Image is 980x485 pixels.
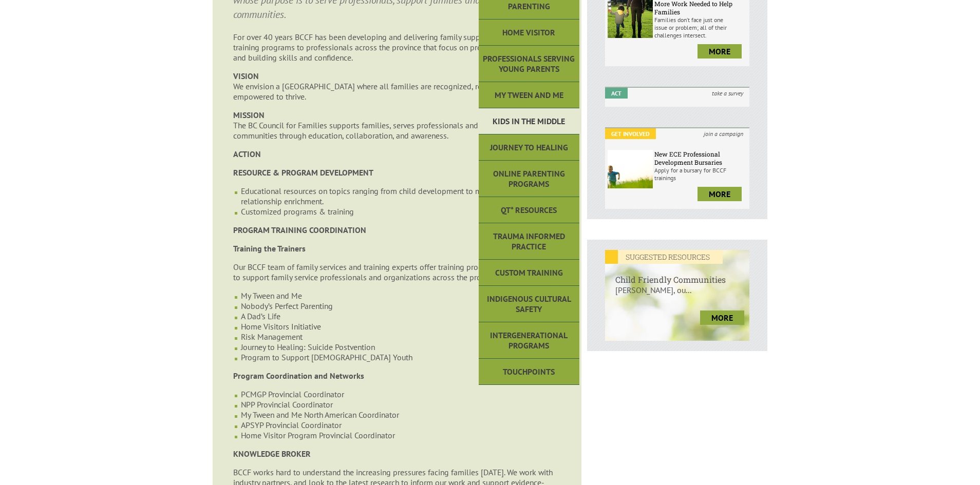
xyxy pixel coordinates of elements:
[479,20,579,46] a: Home Visitor
[233,149,261,159] strong: ACTION
[479,161,579,197] a: Online Parenting Programs
[698,128,749,139] i: join a campaign
[241,389,561,399] li: PCMGP Provincial Coordinator
[605,264,749,285] h6: Child Friendly Communities
[698,44,742,59] a: more
[479,223,579,260] a: Trauma Informed Practice
[241,186,561,206] li: Educational resources on topics ranging from child development to mental health and relationship ...
[654,150,747,166] h6: New ECE Professional Development Bursaries
[241,430,561,440] li: Home Visitor Program Provincial Coordinator
[706,88,749,99] i: take a survey
[605,128,656,139] em: Get Involved
[233,167,373,178] strong: RESOURCE & PROGRAM DEVELOPMENT
[479,82,579,108] a: My Tween and Me
[605,88,628,99] em: Act
[479,286,579,322] a: Indigenous Cultural Safety
[479,322,579,359] a: Intergenerational Programs
[241,321,561,332] li: Home Visitors Initiative
[241,332,561,342] li: Risk Management
[233,71,259,81] strong: VISION
[241,342,561,352] li: Journey to Healing: Suicide Postvention
[233,110,265,120] strong: MISSION
[241,301,561,311] li: Nobody’s Perfect Parenting
[654,16,747,39] p: Families don’t face just one issue or problem; all of their challenges intersect.
[233,243,306,254] strong: Training the Trainers
[241,410,561,420] li: My Tween and Me North American Coordinator
[479,46,579,82] a: Professionals Serving Young Parents
[233,110,561,141] p: The BC Council for Families supports families, serves professionals and strengthens communities t...
[233,32,561,63] p: For over 40 years BCCF has been developing and delivering family support resources and training p...
[479,197,579,223] a: QT* Resources
[233,262,561,282] p: Our BCCF team of family services and training experts offer training programs and workshops to su...
[241,420,561,430] li: APSYP Provincial Coordinator
[233,71,561,102] p: We envision a [GEOGRAPHIC_DATA] where all families are recognized, respected and empowered to thr...
[605,250,723,264] em: SUGGESTED RESOURCES
[241,352,561,362] li: Program to Support [DEMOGRAPHIC_DATA] Youth
[479,260,579,286] a: Custom Training
[241,206,561,217] li: Customized programs & training
[605,285,749,305] p: [PERSON_NAME], ou...
[479,134,579,161] a: Journey to Healing
[233,225,366,235] strong: PROGRAM TRAINING COORDINATION
[700,311,744,325] a: more
[233,371,364,381] strong: Program Coordination and Networks
[654,166,747,182] p: Apply for a bursary for BCCF trainings
[479,359,579,385] a: Touchpoints
[233,449,311,459] strong: KNOWLEDGE BROKER
[241,290,561,301] li: My Tween and Me
[698,187,742,201] a: more
[241,311,561,321] li: A Dad’s Life
[479,108,579,134] a: Kids in the Middle
[241,399,561,410] li: NPP Provincial Coordinator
